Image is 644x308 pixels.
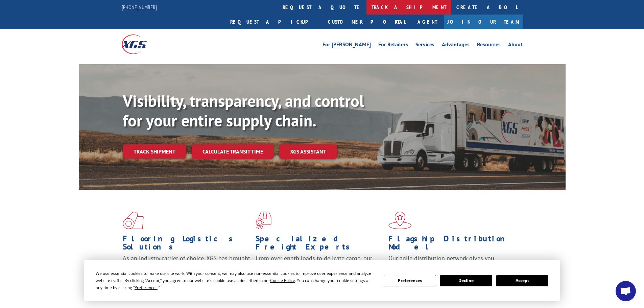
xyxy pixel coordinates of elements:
[256,212,271,229] img: xgs-icon-focused-on-flooring-red
[256,254,383,284] p: From overlength loads to delicate cargo, our experienced staff knows the best way to move your fr...
[496,275,548,286] button: Accept
[225,15,323,29] a: Request a pickup
[123,254,250,278] span: As an industry carrier of choice, XGS has brought innovation and dedication to flooring logistics...
[444,15,523,29] a: Join Our Team
[388,254,513,270] span: Our agile distribution network gives you nationwide inventory management on demand.
[415,42,434,49] a: Services
[616,281,636,301] div: Open chat
[279,144,337,159] a: XGS ASSISTANT
[388,235,516,254] h1: Flagship Distribution Model
[411,15,444,29] a: Agent
[270,278,295,283] span: Cookie Policy
[388,212,412,229] img: xgs-icon-flagship-distribution-model-red
[384,275,436,286] button: Preferences
[192,144,274,159] a: Calculate transit time
[477,42,501,49] a: Resources
[123,90,364,131] b: Visibility, transparency, and control for your entire supply chain.
[440,275,492,286] button: Decline
[442,42,470,49] a: Advantages
[135,285,158,290] span: Preferences
[378,42,408,49] a: For Retailers
[256,235,383,254] h1: Specialized Freight Experts
[123,144,186,159] a: Track shipment
[84,260,560,301] div: Cookie Consent Prompt
[323,42,371,49] a: For [PERSON_NAME]
[123,235,251,254] h1: Flooring Logistics Solutions
[323,15,411,29] a: Customer Portal
[122,4,157,10] a: [PHONE_NUMBER]
[96,270,376,291] div: We use essential cookies to make our site work. With your consent, we may also use non-essential ...
[123,212,144,229] img: xgs-icon-total-supply-chain-intelligence-red
[508,42,523,49] a: About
